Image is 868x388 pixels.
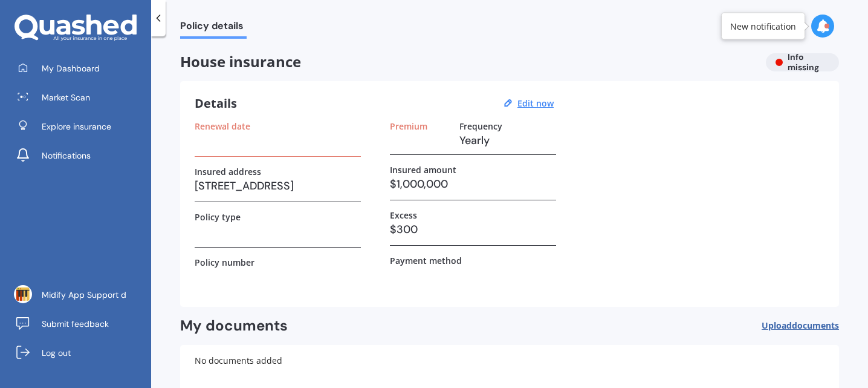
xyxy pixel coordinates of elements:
[195,166,261,177] label: Insured address
[42,91,90,104] span: Market Scan
[42,62,100,74] span: My Dashboard
[9,56,151,81] a: My Dashboard
[9,114,151,139] a: Explore insurance
[390,165,456,175] label: Insured amount
[514,98,557,109] button: Edit now
[42,150,91,162] span: Notifications
[9,312,151,336] a: Submit feedback
[459,121,502,131] label: Frequency
[9,85,151,110] a: Market Scan
[195,96,237,111] h3: Details
[42,289,126,301] span: Midify App Support d
[390,175,556,193] h3: $1,000,000
[792,320,839,331] span: documents
[195,177,361,195] h3: [STREET_ADDRESS]
[195,121,250,131] label: Renewal date
[762,321,839,330] span: Upload
[180,317,288,335] h2: My documents
[390,121,427,131] label: Premium
[390,255,462,266] label: Payment method
[762,317,839,335] button: Uploaddocuments
[390,210,417,220] label: Excess
[9,283,151,307] a: Midify App Support d
[9,341,151,365] a: Log out
[390,220,556,238] h3: $300
[42,318,109,330] span: Submit feedback
[14,285,32,303] img: ACg8ocIonKtePqkHyOIoSDSnwuULrGn1YqXHhdQhagfmWYL-JKomKiM=s96-c
[9,143,151,168] a: Notifications
[180,53,756,71] span: House insurance
[517,97,554,109] u: Edit now
[180,20,247,36] span: Policy details
[42,347,71,359] span: Log out
[195,257,254,268] label: Policy number
[730,20,796,32] div: New notification
[42,120,111,133] span: Explore insurance
[195,212,241,222] label: Policy type
[459,131,556,150] h3: Yearly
